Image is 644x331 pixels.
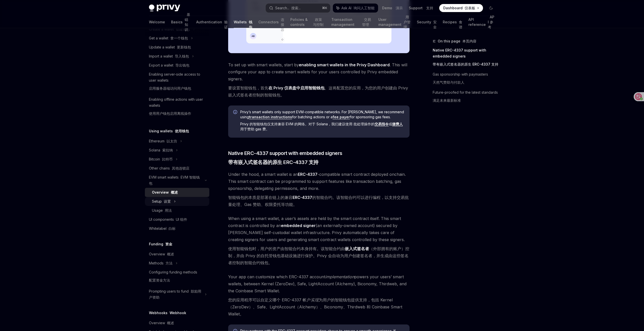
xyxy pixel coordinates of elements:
[145,215,209,224] a: UI components UI 组件
[438,38,476,44] span: On this page
[487,4,495,12] button: Toggle dark mode
[234,16,252,28] a: Wallets 钱包
[152,198,171,204] div: Setup
[164,199,171,203] font: 设置
[149,96,206,119] div: Enabling offline actions with user wallets
[439,4,483,12] a: Dashboard 仪表板
[433,46,499,70] a: Native ERC-4337 support with embedded signers带有嵌入式签名器的原生 ERC-4337 支持
[375,122,389,126] a: 交易指令
[149,111,191,116] font: 使用用户钱包启用离线操作
[145,250,209,259] a: Overview 概述
[149,16,165,28] a: Welcome
[228,171,410,210] span: Under the hood, a smart wallet is an -compatible smart contract deployed onchain. This smart cont...
[149,53,189,59] div: Import a wallet
[392,122,403,126] a: 缴费人
[396,6,403,10] font: 演示
[433,80,464,84] font: 天然气赞助与付款人
[149,320,174,326] div: Overview
[149,165,189,171] div: Other chains
[228,85,408,97] font: 要设置智能钱包，首先 。这将配置您的应用，为您的用户创建由 Privy 嵌入式签名者控制的智能钱包。
[149,147,173,153] div: Solana
[362,17,371,27] font: 交易管理
[149,278,170,282] font: 配置资金方法
[382,6,403,11] a: Demo 演示
[426,6,433,10] font: 支持
[266,4,331,13] button: Search... 搜索...⌘K
[313,17,324,27] font: 政策与控制
[145,61,209,70] a: Export a wallet 导出钱包
[228,297,402,316] font: 您的应用程序可以自定义哪个 ERC-4337 帐户 为用户的智能钱包提供支持，包括 Kernel（ZeroDev）、Safe、LightAccount（Alchemy）、Biconomy、Thi...
[228,159,318,165] font: 带有嵌入式签名器的原生 ERC-4337 支持
[162,148,173,152] font: 索拉纳
[331,16,372,28] a: Transaction management 交易管理
[149,260,173,266] div: Methods
[299,62,390,68] a: enabling smart wallets in the Privy Dashboard
[433,98,461,102] font: 满足未来最新标准
[333,115,350,119] a: fee payer
[149,216,187,223] div: UI components
[333,4,378,13] button: Ask AI 询问人工智能
[409,6,433,11] a: Support 支持
[268,85,325,91] a: 在 Privy 仪表盘中启用智能钱包
[149,138,177,144] div: Ethereum
[177,45,191,49] font: 更新钱包
[433,70,499,88] a: Gas sponsorship with paymasters天然气赞助与付款人
[322,6,327,10] span: ⌘ K
[240,109,405,134] span: Privy’s smart wallets only support EVM-compatible networks. For [PERSON_NAME], we recommend using...
[145,224,209,233] a: Whitelabel 白标
[149,62,189,68] div: Export a wallet
[175,63,189,67] font: 导出钱包
[145,43,209,52] a: Update a wallet 更新钱包
[149,174,202,186] div: EVM smart wallets
[149,128,189,134] h5: Using wallets
[145,206,209,215] a: Usage 用法
[167,252,174,256] font: 概述
[185,12,190,32] font: 基础知识
[433,88,499,106] a: Future-proofed for the latest standards满足未来最新标准
[149,241,172,247] h5: Funding
[281,17,284,32] font: 连接器
[459,20,462,29] font: 食谱
[433,20,437,29] font: 安全
[462,39,476,43] font: 本页内容
[281,223,316,228] strong: embedded signer
[171,190,178,194] font: 概述
[149,288,202,300] div: Prompting users to fund
[152,189,178,195] div: Overview
[165,208,172,212] font: 用法
[152,207,172,213] div: Usage
[170,311,186,315] font: Webhook
[149,71,206,93] div: Enabling server-side access to user wallets
[404,15,411,29] font: 用户管理
[167,321,174,325] font: 概述
[165,242,172,246] font: 资金
[298,172,317,177] a: ERC-4337
[465,6,475,10] font: 仪表板
[240,122,403,131] font: Privy 的智能钱包仅支持兼容 EVM 的网络。对于 Solana，我们建议使用 批处理操作的 或 用于赞助 gas 费。
[249,20,252,29] font: 钱包
[228,246,409,265] font: 使用智能钱包时，用户的资产由智能合约本身持有。该智能合约由 （外部拥有的账户）控制，并由 Privy 的自托管钱包基础设施进行保护。Privy 会自动为用户创建签名者，并生成由这些签名者控制的智...
[149,251,174,257] div: Overview
[175,129,189,133] font: 使用钱包
[443,6,475,11] span: Dashboard
[468,16,495,28] a: API reference API 参考
[149,226,176,232] div: Whitelabel
[149,86,191,90] font: 启用服务器端访问用户钱包
[149,310,186,316] h5: Webhooks
[488,15,494,29] font: API 参考
[275,5,301,11] div: Search...
[290,16,325,28] a: Policies & controls 政策与控制
[311,297,319,302] em: 实现
[176,217,187,222] font: UI 组件
[145,95,209,120] a: Enabling offline actions with user wallets使用用户钱包启用离线操作
[249,115,292,119] a: transaction instructions
[196,16,228,28] a: Authentication 验证
[175,54,189,58] font: 导入钱包
[433,62,498,66] font: 带有嵌入式签名器的原生 ERC-4337 支持
[145,188,209,197] a: Overview 概述
[353,6,375,10] font: 询问人工智能
[325,274,354,279] em: implementation
[258,16,284,28] a: Connectors 连接器
[149,5,180,12] img: dark logo
[166,261,173,265] font: 方法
